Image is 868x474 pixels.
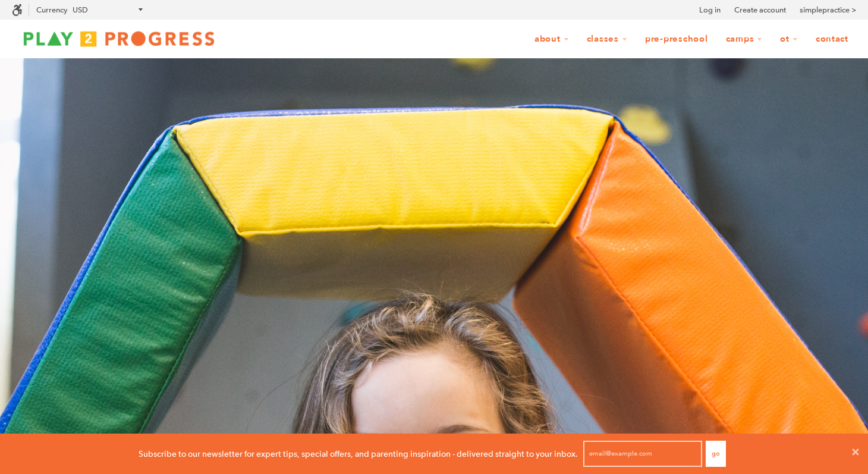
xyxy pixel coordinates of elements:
a: simplepractice > [800,4,856,16]
a: Classes [579,28,635,51]
p: Subscribe to our newsletter for expert tips, special offers, and parenting inspiration - delivere... [139,447,578,460]
a: OT [772,28,806,51]
label: Currency [36,5,67,14]
input: email@example.com [583,441,702,467]
a: Create account [734,4,786,16]
a: About [527,28,577,51]
a: Contact [808,28,856,51]
img: Play2Progress logo [12,27,226,51]
a: Camps [718,28,770,51]
a: Pre-Preschool [637,28,716,51]
a: Log in [699,4,721,16]
button: Go [706,441,726,467]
